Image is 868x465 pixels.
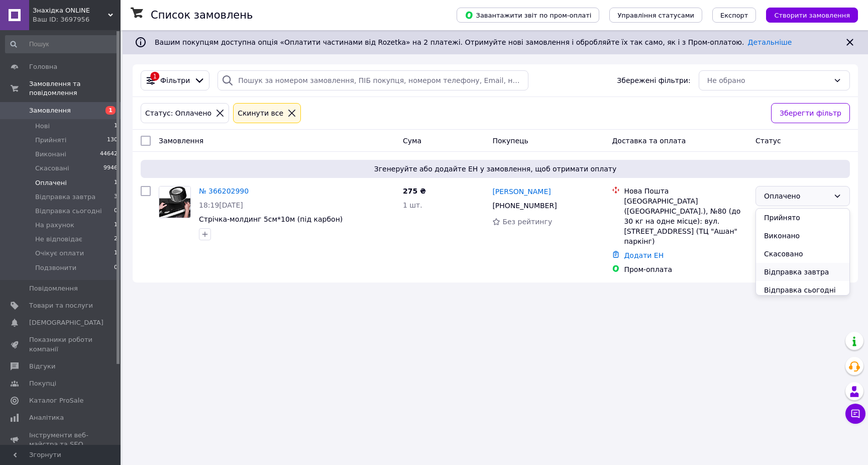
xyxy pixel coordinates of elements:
[756,227,849,245] li: Виконано
[624,196,747,246] div: [GEOGRAPHIC_DATA] ([GEOGRAPHIC_DATA].), №80 (до 30 кг на одне місце): вул. [STREET_ADDRESS] (ТЦ "...
[617,12,694,19] span: Управління статусами
[780,108,841,119] span: Зберегти фільтр
[766,8,858,23] button: Створити замовлення
[756,263,849,281] li: Відправка завтра
[624,264,747,274] div: Пром-оплата
[756,11,858,19] a: Створити замовлення
[756,209,849,227] li: Прийнято
[159,186,191,218] a: Фото товару
[707,75,829,86] div: Не обрано
[155,38,792,46] span: Вашим покупцям доступна опція «Оплатити частинами від Rozetka» на 2 платежі. Отримуйте нові замов...
[114,235,118,244] span: 2
[199,187,249,195] a: № 366202990
[199,215,343,223] a: Стрічка-молдинг 5см*10м (під карбон)
[35,235,82,244] span: Не відповідає
[35,193,95,202] span: Відправка завтра
[720,12,748,19] span: Експорт
[114,178,118,188] span: 1
[159,187,190,218] img: Фото товару
[199,201,243,209] span: 18:19[DATE]
[756,281,849,299] li: Відправка сьогодні
[465,11,591,20] span: Завантажити звіт по пром-оплаті
[755,137,781,145] span: Статус
[492,187,551,197] a: [PERSON_NAME]
[403,201,422,209] span: 1 шт.
[29,335,93,353] span: Показники роботи компанії
[5,35,119,53] input: Пошук
[624,251,664,259] a: Додати ЕН
[29,79,121,98] span: Замовлення та повідомлення
[145,164,846,174] span: Згенеруйте або додайте ЕН у замовлення, щоб отримати оплату
[29,413,64,422] span: Аналітика
[218,70,528,90] input: Пошук за номером замовлення, ПІБ покупця, номером телефону, Email, номером накладної
[764,191,829,202] div: Оплачено
[114,221,118,230] span: 1
[35,221,74,230] span: На рахунок
[774,12,850,19] span: Створити замовлення
[107,136,118,145] span: 130
[33,6,108,15] span: Знахідка ONLINE
[114,193,118,202] span: 3
[748,38,792,46] a: Детальніше
[29,362,55,371] span: Відгуки
[35,122,50,131] span: Нові
[103,164,118,173] span: 9946
[29,62,57,71] span: Головна
[609,8,702,23] button: Управління статусами
[29,431,93,449] span: Інструменти веб-майстра та SEO
[502,218,552,226] span: Без рейтингу
[624,186,747,196] div: Нова Пошта
[756,245,849,263] li: Скасовано
[160,75,190,85] span: Фільтри
[29,301,93,310] span: Товари та послуги
[105,106,116,115] span: 1
[771,103,850,123] button: Зберегти фільтр
[143,108,213,119] div: Статус: Оплачено
[114,249,118,258] span: 1
[151,9,253,21] h1: Список замовлень
[712,8,756,23] button: Експорт
[29,318,103,327] span: [DEMOGRAPHIC_DATA]
[35,207,102,216] span: Відправка сьогодні
[403,187,426,195] span: 275 ₴
[403,137,421,145] span: Cума
[33,15,121,24] div: Ваш ID: 3697956
[845,404,865,424] button: Чат з покупцем
[35,150,66,159] span: Виконані
[29,106,71,115] span: Замовлення
[114,263,118,272] span: 0
[490,199,559,213] div: [PHONE_NUMBER]
[29,379,56,388] span: Покупці
[236,108,285,119] div: Cкинути все
[100,150,118,159] span: 44642
[35,263,76,272] span: Подзвонити
[35,249,84,258] span: Очікує оплати
[617,75,690,85] span: Збережені фільтри:
[114,207,118,216] span: 0
[159,137,203,145] span: Замовлення
[35,178,67,188] span: Оплачені
[114,122,118,131] span: 1
[35,136,66,145] span: Прийняті
[492,137,528,145] span: Покупець
[457,8,599,23] button: Завантажити звіт по пром-оплаті
[29,284,78,293] span: Повідомлення
[35,164,69,173] span: Скасовані
[29,396,83,405] span: Каталог ProSale
[612,137,686,145] span: Доставка та оплата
